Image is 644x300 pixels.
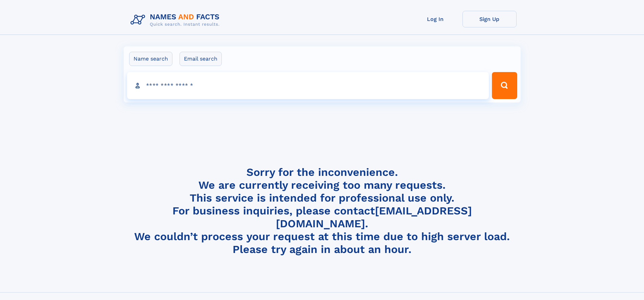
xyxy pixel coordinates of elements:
[128,11,225,29] img: Logo Names and Facts
[276,204,472,230] a: [EMAIL_ADDRESS][DOMAIN_NAME]
[408,11,462,27] a: Log In
[462,11,517,27] a: Sign Up
[127,72,489,99] input: search input
[128,166,517,256] h4: Sorry for the inconvenience. We are currently receiving too many requests. This service is intend...
[129,52,172,66] label: Name search
[180,52,222,66] label: Email search
[492,72,517,99] button: Search Button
